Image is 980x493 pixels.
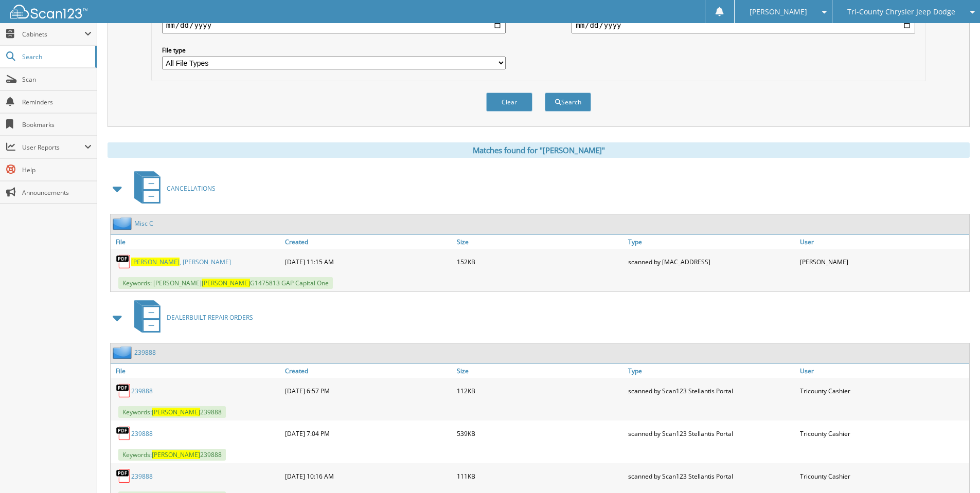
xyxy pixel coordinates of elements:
[22,120,92,129] span: Bookmarks
[131,429,153,438] a: 239888
[134,219,153,228] a: Misc C
[282,251,454,272] div: [DATE] 11:15 AM
[454,380,626,401] div: 112KB
[797,364,969,378] a: User
[797,423,969,444] div: Tricounty Cashier
[797,251,969,272] div: [PERSON_NAME]
[116,426,131,441] img: PDF.png
[131,258,180,266] span: [PERSON_NAME]
[572,17,915,33] input: end
[797,235,969,249] a: User
[22,143,84,152] span: User Reports
[131,472,153,481] a: 239888
[116,468,131,484] img: PDF.png
[162,46,506,54] label: File type
[111,235,282,249] a: File
[847,9,955,15] span: Tri-County Chrysler Jeep Dodge
[162,17,506,33] input: start
[152,408,200,416] span: [PERSON_NAME]
[128,168,216,209] a: CANCELLATIONS
[134,348,156,357] a: 239888
[750,9,807,15] span: [PERSON_NAME]
[22,98,92,106] span: Reminders
[108,142,970,158] div: Matches found for "[PERSON_NAME]"
[128,297,253,338] a: DEALERBUILT REPAIR ORDERS
[282,423,454,444] div: [DATE] 7:04 PM
[626,466,797,486] div: scanned by Scan123 Stellantis Portal
[626,235,797,249] a: Type
[22,188,92,197] span: Announcements
[282,364,454,378] a: Created
[282,235,454,249] a: Created
[626,251,797,272] div: scanned by [MAC_ADDRESS]
[454,235,626,249] a: Size
[116,383,131,398] img: PDF.png
[167,313,253,322] span: DEALERBUILT REPAIR ORDERS
[626,364,797,378] a: Type
[116,254,131,269] img: PDF.png
[797,380,969,401] div: Tricounty Cashier
[131,387,153,395] a: 239888
[797,466,969,486] div: Tricounty Cashier
[626,423,797,444] div: scanned by Scan123 Stellantis Portal
[22,166,92,174] span: Help
[22,30,84,39] span: Cabinets
[152,450,200,459] span: [PERSON_NAME]
[167,184,216,193] span: CANCELLATIONS
[113,217,134,230] img: folder2.png
[486,93,532,112] button: Clear
[282,466,454,486] div: [DATE] 10:16 AM
[113,346,134,359] img: folder2.png
[22,75,92,84] span: Scan
[545,93,591,112] button: Search
[111,364,282,378] a: File
[454,251,626,272] div: 152KB
[454,466,626,486] div: 111KB
[202,279,250,287] span: [PERSON_NAME]
[118,406,226,418] span: Keywords: 239888
[131,258,231,266] a: [PERSON_NAME], [PERSON_NAME]
[626,380,797,401] div: scanned by Scan123 Stellantis Portal
[118,277,333,289] span: Keywords: [PERSON_NAME] G1475813 GAP Capital One
[282,380,454,401] div: [DATE] 6:57 PM
[22,52,90,61] span: Search
[454,364,626,378] a: Size
[118,449,226,461] span: Keywords: 239888
[10,5,87,19] img: scan123-logo-white.svg
[454,423,626,444] div: 539KB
